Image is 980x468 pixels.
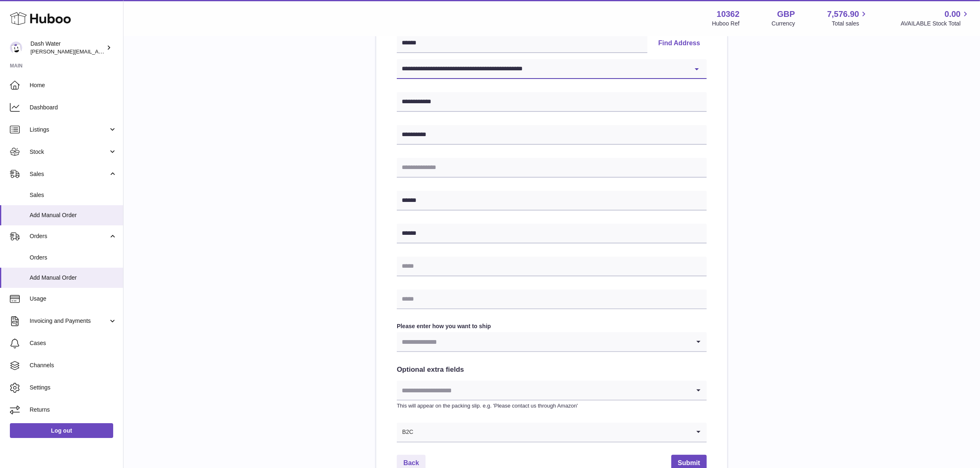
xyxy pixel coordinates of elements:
span: Sales [30,170,108,178]
img: james@dash-water.com [10,42,22,54]
input: Search for option [397,381,690,400]
span: Add Manual Order [30,274,117,282]
div: Search for option [397,332,707,352]
span: Dashboard [30,104,117,111]
span: 0.00 [945,9,961,20]
span: Total sales [832,20,868,28]
div: Huboo Ref [712,20,740,28]
span: AVAILABLE Stock Total [901,20,970,28]
a: 0.00 AVAILABLE Stock Total [901,9,970,28]
a: 7,576.90 Total sales [827,9,869,28]
p: This will appear on the packing slip. e.g. 'Please contact us through Amazon' [397,402,707,410]
span: Returns [30,406,117,414]
div: Dash Water [30,40,105,56]
strong: GBP [777,9,795,20]
span: Home [30,81,117,89]
span: 7,576.90 [827,9,859,20]
strong: 10362 [717,9,740,20]
span: Invoicing and Payments [30,317,108,325]
span: Usage [30,295,117,303]
label: Please enter how you want to ship [397,322,707,330]
span: Listings [30,126,108,134]
span: Orders [30,232,108,240]
span: [PERSON_NAME][EMAIL_ADDRESS][DOMAIN_NAME] [30,48,165,55]
div: Search for option [397,423,707,443]
span: Stock [30,148,108,156]
button: Find Address [652,33,707,53]
a: Log out [10,423,113,438]
span: Cases [30,339,117,347]
div: Search for option [397,381,707,401]
span: Orders [30,254,117,262]
span: Sales [30,191,117,199]
span: Settings [30,384,117,392]
span: Add Manual Order [30,211,117,219]
h2: Optional extra fields [397,365,707,375]
span: B2C [397,423,414,442]
span: Channels [30,361,117,369]
div: Currency [772,20,795,28]
input: Search for option [414,423,690,442]
input: Search for option [397,332,690,351]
